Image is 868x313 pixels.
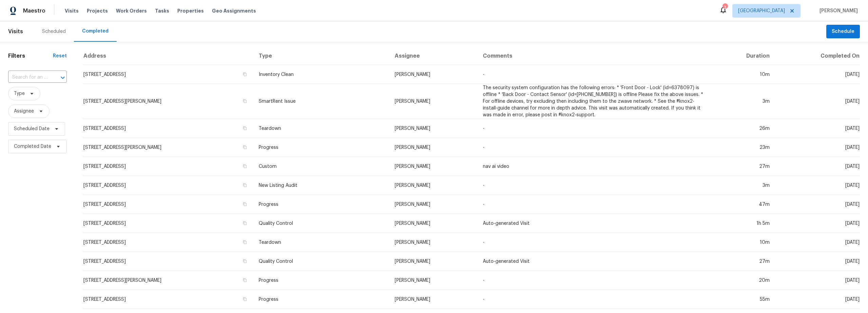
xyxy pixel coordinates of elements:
span: Schedule [832,27,854,36]
td: [DATE] [775,138,860,157]
td: - [477,119,710,138]
td: 27m [710,157,775,176]
td: The security system configuration has the following errors: * 'Front Door - Lock' (id=6378097) is... [477,84,710,119]
span: [PERSON_NAME] [817,7,858,14]
td: [STREET_ADDRESS] [83,214,253,233]
td: [STREET_ADDRESS][PERSON_NAME] [83,138,253,157]
td: Auto-generated Visit [477,214,710,233]
span: Visits [8,24,23,39]
h1: Filters [8,53,53,59]
span: Maestro [23,7,45,14]
td: - [477,65,710,84]
button: Schedule [826,25,860,39]
td: nav ai video [477,157,710,176]
span: Geo Assignments [212,7,256,14]
td: [PERSON_NAME] [389,119,477,138]
div: Reset [53,53,67,59]
th: Assignee [389,47,477,65]
button: Open [58,73,67,82]
td: Quality Control [253,252,389,271]
td: [STREET_ADDRESS] [83,195,253,214]
td: 1h 5m [710,214,775,233]
td: [PERSON_NAME] [389,233,477,252]
button: Copy Address [242,201,248,207]
button: Copy Address [242,182,248,188]
td: Progress [253,290,389,309]
span: Assignee [14,108,34,115]
input: Search for an address... [8,72,48,83]
button: Copy Address [242,71,248,77]
td: 3m [710,176,775,195]
td: [STREET_ADDRESS][PERSON_NAME] [83,84,253,119]
button: Copy Address [242,144,248,150]
button: Copy Address [242,239,248,245]
td: [DATE] [775,119,860,138]
td: 26m [710,119,775,138]
button: Copy Address [242,277,248,283]
div: Completed [82,28,108,35]
td: [PERSON_NAME] [389,176,477,195]
td: 47m [710,195,775,214]
td: [STREET_ADDRESS] [83,252,253,271]
div: 3 [723,4,727,11]
span: Scheduled Date [14,125,50,132]
td: 27m [710,252,775,271]
td: Teardown [253,119,389,138]
td: Quality Control [253,214,389,233]
td: [STREET_ADDRESS] [83,290,253,309]
th: Comments [477,47,710,65]
th: Completed On [775,47,860,65]
td: [PERSON_NAME] [389,271,477,290]
span: Projects [87,7,108,14]
td: [STREET_ADDRESS] [83,233,253,252]
span: Type [14,90,25,97]
th: Address [83,47,253,65]
td: [DATE] [775,65,860,84]
td: [STREET_ADDRESS] [83,65,253,84]
td: Inventory Clean [253,65,389,84]
td: [PERSON_NAME] [389,214,477,233]
td: [STREET_ADDRESS] [83,157,253,176]
button: Copy Address [242,125,248,131]
td: [DATE] [775,157,860,176]
td: - [477,176,710,195]
td: [DATE] [775,195,860,214]
td: [STREET_ADDRESS] [83,119,253,138]
span: Tasks [155,8,169,13]
td: - [477,290,710,309]
button: Copy Address [242,163,248,169]
td: [STREET_ADDRESS][PERSON_NAME] [83,271,253,290]
td: - [477,138,710,157]
td: 10m [710,65,775,84]
span: Properties [177,7,204,14]
td: [DATE] [775,233,860,252]
td: 23m [710,138,775,157]
td: 20m [710,271,775,290]
td: [DATE] [775,271,860,290]
td: [PERSON_NAME] [389,290,477,309]
span: [GEOGRAPHIC_DATA] [738,7,785,14]
td: [STREET_ADDRESS] [83,176,253,195]
td: Teardown [253,233,389,252]
td: - [477,195,710,214]
td: [DATE] [775,252,860,271]
td: [DATE] [775,176,860,195]
button: Copy Address [242,220,248,226]
td: [PERSON_NAME] [389,65,477,84]
td: Progress [253,271,389,290]
th: Type [253,47,389,65]
div: Scheduled [42,28,66,35]
td: 55m [710,290,775,309]
td: Auto-generated Visit [477,252,710,271]
button: Copy Address [242,258,248,264]
td: Custom [253,157,389,176]
button: Copy Address [242,296,248,302]
td: [DATE] [775,84,860,119]
td: Progress [253,138,389,157]
td: [PERSON_NAME] [389,157,477,176]
td: - [477,271,710,290]
td: 3m [710,84,775,119]
button: Copy Address [242,98,248,104]
td: Progress [253,195,389,214]
th: Duration [710,47,775,65]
